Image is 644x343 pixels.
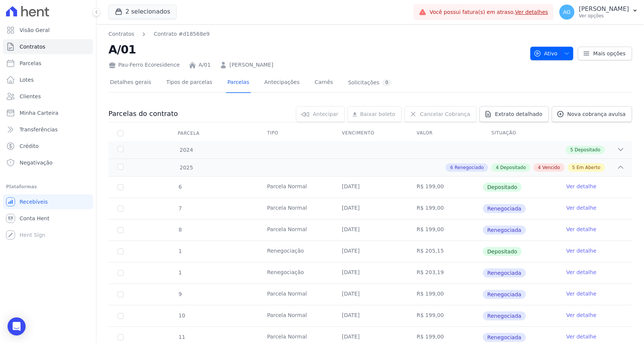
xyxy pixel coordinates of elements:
a: Minha Carteira [3,105,93,120]
a: Nova cobrança avulsa [552,106,632,122]
span: 11 [178,334,185,340]
span: Renegociada [483,311,526,320]
a: Contratos [3,39,93,54]
td: Parcela Normal [258,177,333,198]
span: 6 [178,184,182,190]
span: 4 [496,164,499,171]
nav: Breadcrumb [108,30,210,38]
div: Pau-Ferro Ecoresidence [108,61,180,69]
td: R$ 199,00 [407,284,482,305]
div: Open Intercom Messenger [8,317,26,335]
td: [DATE] [333,220,408,241]
span: 1 [178,248,182,254]
a: Visão Geral [3,23,93,38]
span: 7 [178,205,182,211]
a: Ver detalhe [566,226,596,233]
div: Parcela [169,126,209,141]
td: [DATE] [333,284,408,305]
span: Renegociada [483,226,526,235]
td: Parcela Normal [258,305,333,326]
a: Ver detalhe [566,333,596,340]
a: A/01 [198,61,211,69]
td: Parcela Normal [258,198,333,219]
span: Transferências [20,126,58,133]
span: Negativação [20,159,53,166]
td: R$ 205,15 [407,241,482,262]
td: Renegociação [258,262,333,284]
span: Em Aberto [577,164,600,171]
td: R$ 199,00 [407,305,482,326]
a: Carnês [313,73,334,93]
td: [DATE] [333,305,408,326]
span: Ativo [534,47,558,60]
span: Depositado [575,146,600,153]
td: R$ 199,00 [407,220,482,241]
td: Parcela Normal [258,284,333,305]
a: Contratos [108,30,134,38]
span: 6 [450,164,453,171]
span: Renegociado [455,164,484,171]
a: Contrato #d18568e9 [154,30,209,38]
td: Renegociação [258,241,333,262]
span: AG [563,9,571,15]
input: Só é possível selecionar pagamentos em aberto [118,227,124,233]
td: [DATE] [333,198,408,219]
th: Situação [482,125,557,141]
input: Só é possível selecionar pagamentos em aberto [118,334,124,340]
span: Renegociada [483,333,526,342]
p: Ver opções [579,13,629,19]
a: Negativação [3,155,93,170]
button: 2 selecionados [108,5,177,19]
input: Só é possível selecionar pagamentos em aberto [118,184,124,190]
td: R$ 199,00 [407,198,482,219]
a: Transferências [3,122,93,137]
input: Só é possível selecionar pagamentos em aberto [118,270,124,276]
div: Plataformas [6,182,90,191]
a: Clientes [3,89,93,104]
span: Renegociada [483,290,526,299]
button: AG [PERSON_NAME] Ver opções [553,2,644,23]
nav: Breadcrumb [108,30,524,38]
a: Mais opções [578,47,632,60]
a: Ver detalhe [566,268,596,276]
a: Extrato detalhado [479,106,549,122]
input: Só é possível selecionar pagamentos em aberto [118,291,124,297]
a: Conta Hent [3,211,93,226]
span: 5 [570,146,573,153]
button: Ativo [530,47,574,60]
span: 8 [178,227,182,233]
input: Só é possível selecionar pagamentos em aberto [118,313,124,319]
a: Ver detalhe [566,247,596,255]
span: Vencido [542,164,560,171]
span: Conta Hent [20,215,49,222]
span: Minha Carteira [20,109,58,117]
td: [DATE] [333,241,408,262]
a: Parcelas [226,73,251,93]
div: Solicitações [348,79,391,86]
td: R$ 203,19 [407,262,482,284]
span: Recebíveis [20,198,48,206]
h3: Parcelas do contrato [108,109,178,118]
span: 10 [178,313,185,319]
h2: A/01 [108,41,524,58]
a: Tipos de parcelas [165,73,214,93]
p: [PERSON_NAME] [579,5,629,13]
a: Solicitações0 [346,73,393,93]
th: Vencimento [333,125,408,141]
span: Contratos [20,43,45,50]
span: Nova cobrança avulsa [567,110,626,118]
td: [DATE] [333,262,408,284]
th: Tipo [258,125,333,141]
span: Visão Geral [20,26,50,34]
a: Ver detalhes [515,9,548,15]
a: Antecipações [263,73,301,93]
th: Valor [407,125,482,141]
span: Depositado [483,247,522,256]
a: Recebíveis [3,194,93,209]
span: 9 [178,291,182,297]
span: Lotes [20,76,34,84]
span: Você possui fatura(s) em atraso. [429,8,548,16]
span: Extrato detalhado [495,110,542,118]
a: [PERSON_NAME] [229,61,273,69]
span: 5 [572,164,575,171]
